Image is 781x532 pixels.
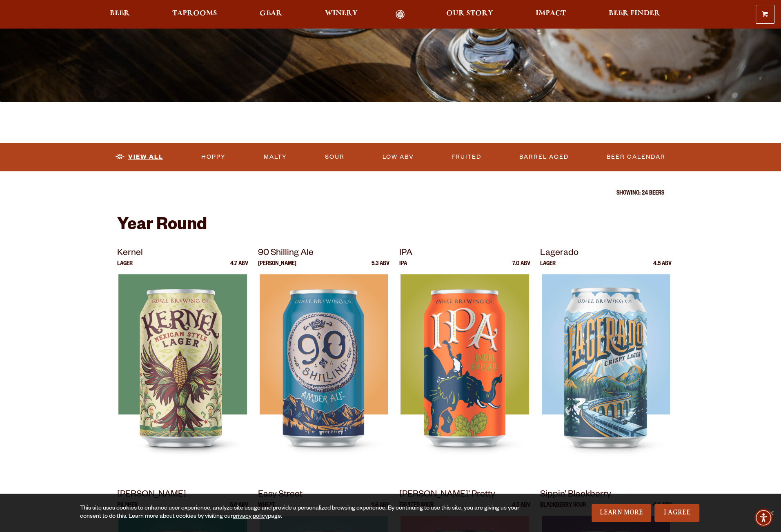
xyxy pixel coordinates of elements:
a: Kernel Lager 4.7 ABV Kernel Kernel [117,246,249,478]
p: Lagerado [540,246,672,261]
a: 90 Shilling Ale [PERSON_NAME] 5.3 ABV 90 Shilling Ale 90 Shilling Ale [258,246,389,478]
a: Beer Finder [603,10,665,19]
div: Accessibility Menu [754,509,772,527]
a: Hoppy [198,148,229,166]
a: Lagerado Lager 4.5 ABV Lagerado Lagerado [540,246,672,478]
span: Beer [110,10,130,17]
div: This site uses cookies to enhance user experience, analyze site usage and provide a personalized ... [80,505,524,521]
p: Easy Street [258,488,389,503]
span: Beer Finder [608,10,660,17]
h2: Year Round [117,217,664,236]
p: Showing: 24 Beers [117,191,664,197]
p: 4.7 ABV [230,261,248,274]
a: Beer [105,10,135,19]
span: Gear [260,10,282,17]
a: IPA IPA 7.0 ABV IPA IPA [399,246,531,478]
a: View All [112,148,167,166]
p: 4.5 ABV [653,261,672,274]
p: IPA [399,261,407,274]
p: Kernel [117,246,249,261]
img: 90 Shilling Ale [260,274,388,478]
p: 7.0 ABV [512,261,530,274]
a: Impact [530,10,571,19]
span: Taprooms [172,10,217,17]
a: Sour [322,148,348,166]
a: Our Story [441,10,498,19]
a: Malty [260,148,290,166]
a: Low ABV [379,148,417,166]
img: Kernel [118,274,247,478]
img: Lagerado [542,274,670,478]
a: Winery [320,10,363,19]
p: 5.3 ABV [372,261,389,274]
a: I Agree [654,504,699,522]
a: privacy policy [233,514,268,520]
a: Odell Home [385,10,416,19]
p: [PERSON_NAME] [117,488,249,503]
p: IPA [399,246,531,261]
span: Impact [536,10,566,17]
span: Winery [325,10,358,17]
img: IPA [401,274,529,478]
a: Fruited [448,148,485,166]
p: Lager [540,261,556,274]
a: Taprooms [167,10,223,19]
p: Sippin’ Blackberry [540,488,672,503]
p: 90 Shilling Ale [258,246,389,261]
a: Learn More [592,504,652,522]
p: Lager [117,261,133,274]
span: Our Story [446,10,493,17]
p: [PERSON_NAME] [258,261,296,274]
p: [PERSON_NAME]’ Pretty [399,488,531,503]
a: Gear [254,10,287,19]
a: Barrel Aged [516,148,572,166]
a: Beer Calendar [603,148,669,166]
